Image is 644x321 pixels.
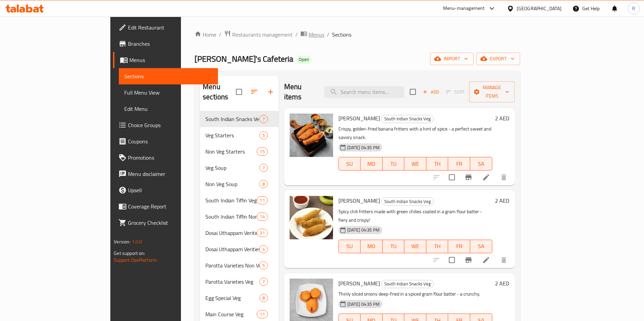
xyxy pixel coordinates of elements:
[482,256,490,264] a: Edit menu item
[338,290,492,298] p: Thinly sliced onions deep-fried in a spiced gram flour batter - a crunchy.
[232,85,246,99] span: Select all sections
[119,68,218,84] a: Sections
[200,192,279,208] div: South Indian Tiffin Veg11
[383,240,405,253] button: TU
[205,147,257,156] span: Non Veg Starters
[363,159,380,169] span: MO
[426,157,448,170] button: TH
[338,113,380,123] span: [PERSON_NAME]
[381,115,434,123] div: South Indian Snacks Veg
[224,30,293,39] a: Restaurants management
[200,290,279,306] div: Egg Special Veg8
[442,87,469,97] span: Select section first
[205,180,259,188] span: Non Veg Soup
[232,31,293,39] span: Restaurants management
[632,5,635,12] span: R
[259,180,268,188] div: items
[113,215,218,231] a: Grocery Checklist
[113,117,218,133] a: Choice Groups
[205,115,259,123] span: South Indian Snacks Veg
[448,157,470,170] button: FR
[205,278,259,286] div: Parotta Varieties Veg
[476,53,520,65] button: export
[257,310,268,318] div: items
[327,31,329,39] li: /
[257,213,268,221] div: items
[132,237,142,246] span: 1.0.0
[128,154,213,162] span: Promotions
[517,5,562,12] div: [GEOGRAPHIC_DATA]
[129,56,213,64] span: Menus
[448,240,470,253] button: FR
[406,85,420,99] span: Select section
[338,240,361,253] button: SU
[361,240,383,253] button: MO
[470,157,492,170] button: SA
[382,198,434,205] span: South Indian Snacks Veg
[259,164,268,172] div: items
[422,88,440,96] span: Add
[473,241,490,251] span: SA
[260,295,268,301] span: 8
[429,159,446,169] span: TH
[113,52,218,68] a: Menus
[259,261,268,269] div: items
[296,56,312,64] div: Open
[475,83,509,100] span: Manage items
[290,114,333,157] img: Banana Baji
[284,82,316,102] h2: Menu items
[345,144,382,151] span: [DATE] 04:35 PM
[205,294,259,302] span: Egg Special Veg
[205,213,257,221] div: South Indian Tiffin Non Veg
[324,86,404,98] input: search
[260,279,268,285] span: 7
[451,159,467,169] span: FR
[338,157,361,170] button: SU
[385,159,402,169] span: TU
[426,240,448,253] button: TH
[205,196,257,204] div: South Indian Tiffin Veg
[407,241,424,251] span: WE
[257,230,267,236] span: 31
[114,237,130,246] span: Version:
[385,241,402,251] span: TU
[257,148,267,155] span: 15
[200,257,279,274] div: Parotta Varieties Non Veg5
[205,310,257,318] div: Main Course Veg
[420,87,442,97] button: Add
[495,196,509,205] h6: 2 AED
[205,261,259,269] span: Parotta Varieties Non Veg
[128,186,213,194] span: Upsell
[260,116,268,122] span: 7
[257,197,267,204] span: 11
[200,111,279,127] div: South Indian Snacks Veg7
[200,127,279,143] div: Veg Starters5
[332,31,351,39] span: Sections
[445,170,459,184] span: Select to update
[124,105,213,113] span: Edit Menu
[296,57,312,62] span: Open
[200,274,279,290] div: Parotta Varieties Veg7
[205,164,259,172] span: Veg Soup
[114,249,145,258] span: Get support on:
[114,256,157,264] a: Support.OpsPlatform
[246,84,262,100] span: Sort sections
[113,166,218,182] a: Menu disclaimer
[338,196,380,206] span: [PERSON_NAME]
[470,240,492,253] button: SA
[257,311,267,318] span: 11
[119,84,218,101] a: Full Menu View
[119,101,218,117] a: Edit Menu
[113,182,218,198] a: Upsell
[113,133,218,149] a: Coupons
[124,88,213,97] span: Full Menu View
[382,115,434,123] span: South Indian Snacks Veg
[205,131,259,139] div: Veg Starters
[205,245,259,253] div: Dosai Uthappam Verities Non Veg
[259,245,268,253] div: items
[128,170,213,178] span: Menu disclaimer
